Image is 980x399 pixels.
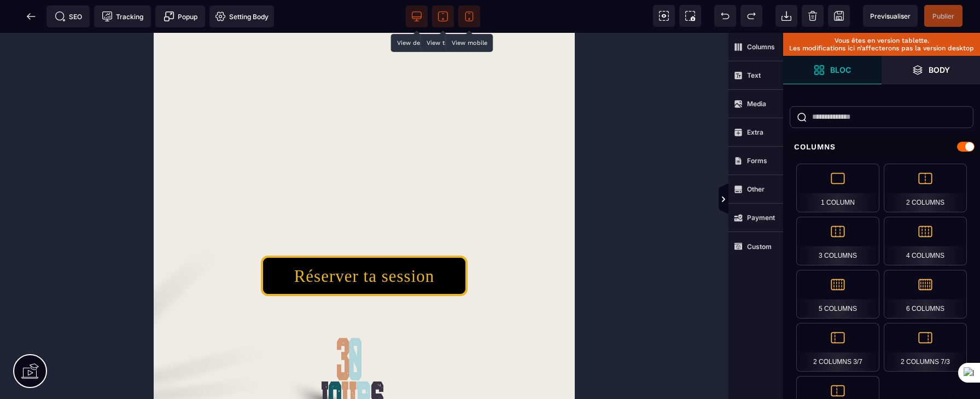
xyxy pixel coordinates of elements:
[796,217,879,265] div: 3 Columns
[830,66,851,74] strong: Bloc
[102,11,143,22] span: Tracking
[863,5,918,27] span: Preview
[882,56,980,84] span: Open Layer Manager
[747,242,772,251] strong: Custom
[747,185,765,193] strong: Other
[747,213,775,222] strong: Payment
[884,323,967,372] div: 2 Columns 7/3
[747,100,766,108] strong: Media
[929,66,950,74] strong: Body
[796,164,879,212] div: 1 Column
[783,137,980,157] div: Columns
[783,56,882,84] span: Open Blocks
[55,11,82,22] span: SEO
[747,43,775,51] strong: Columns
[679,5,701,27] span: Screenshot
[653,5,675,27] span: View components
[747,157,767,165] strong: Forms
[884,164,967,212] div: 2 Columns
[870,12,911,20] span: Previsualiser
[747,71,761,79] strong: Text
[796,270,879,319] div: 5 Columns
[884,217,967,265] div: 4 Columns
[796,323,879,372] div: 2 Columns 3/7
[747,128,763,136] strong: Extra
[789,44,975,52] p: Les modifications ici n’affecterons pas la version desktop
[107,223,314,263] button: Réserver ta session
[164,11,197,22] span: Popup
[215,11,269,22] span: Setting Body
[932,12,954,20] span: Publier
[789,37,975,44] p: Vous êtes en version tablette.
[884,270,967,319] div: 6 Columns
